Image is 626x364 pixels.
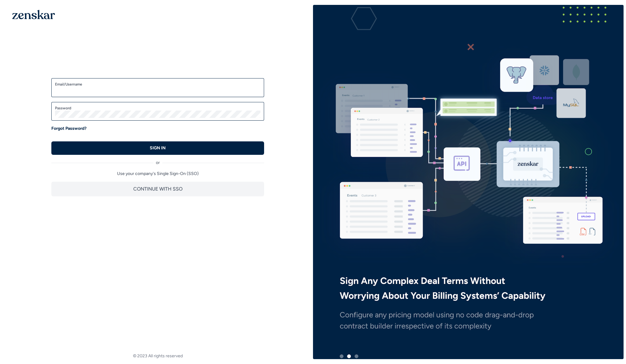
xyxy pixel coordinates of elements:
[2,353,313,359] footer: © 2023 All rights reserved
[55,106,260,111] label: Password
[51,171,264,177] p: Use your company's Single Sign-On (SSO)
[12,10,55,19] img: 1OGAJ2xQqyY4LXKgY66KYq0eOWRCkrZdAb3gUhuVAqdWPZE9SRJmCz+oDMSn4zDLXe31Ii730ItAGKgCKgCCgCikA4Av8PJUP...
[150,145,166,151] p: SIGN IN
[55,82,260,87] label: Email/Username
[51,182,264,196] button: CONTINUE WITH SSO
[51,141,264,155] button: SIGN IN
[51,126,87,132] a: Forgot Password?
[51,155,264,166] div: or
